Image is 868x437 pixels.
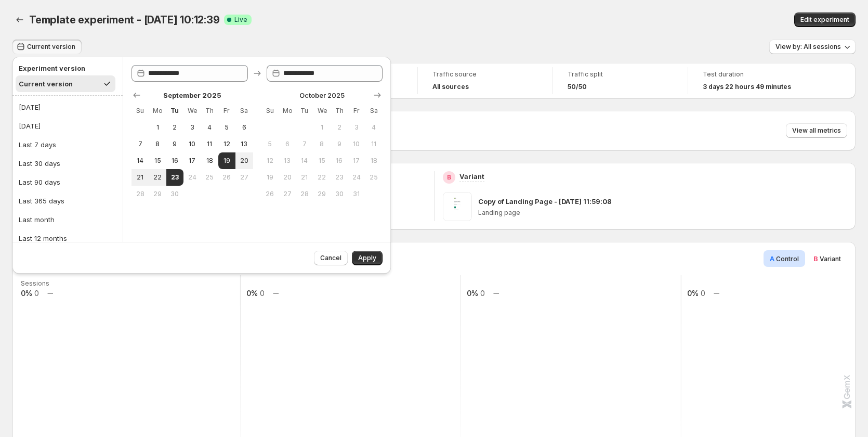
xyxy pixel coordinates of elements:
[19,102,41,112] div: [DATE]
[447,173,451,182] h2: B
[283,190,292,198] span: 27
[296,102,313,119] th: Tuesday
[218,119,235,136] button: Friday September 5 2025
[352,107,361,115] span: Fr
[279,186,296,202] button: Monday October 27 2025
[318,190,326,198] span: 29
[235,102,253,119] th: Saturday
[568,69,673,92] a: Traffic split50/50
[331,186,348,202] button: Thursday October 30 2025
[443,192,472,221] img: Copy of Landing Page - Sep 5, 11:59:08
[153,173,162,182] span: 22
[703,83,791,91] span: 3 days 22 hours 49 minutes
[170,190,179,198] span: 30
[166,186,183,202] button: Tuesday September 30 2025
[296,152,313,169] button: Tuesday October 14 2025
[131,186,149,202] button: Sunday September 28 2025
[27,43,75,51] span: Current version
[300,173,309,182] span: 21
[29,14,220,26] span: Template experiment - [DATE] 10:12:39
[201,136,218,152] button: Thursday September 11 2025
[235,136,253,152] button: Saturday September 13 2025
[201,102,218,119] th: Thursday
[19,233,67,243] div: Last 12 months
[352,157,361,165] span: 17
[318,123,326,132] span: 1
[240,140,248,148] span: 13
[370,157,378,165] span: 18
[261,102,279,119] th: Sunday
[235,119,253,136] button: Saturday September 6 2025
[240,157,248,165] span: 20
[348,186,365,202] button: Friday October 31 2025
[370,107,378,115] span: Sa
[318,140,326,148] span: 8
[480,289,485,298] text: 0
[12,12,27,27] button: Back
[183,136,201,152] button: Wednesday September 10 2025
[234,16,247,24] span: Live
[188,107,196,115] span: We
[320,254,341,262] span: Cancel
[222,140,231,148] span: 12
[813,254,818,263] span: B
[166,119,183,136] button: Tuesday September 2 2025
[19,214,55,225] div: Last month
[222,173,231,182] span: 26
[188,140,196,148] span: 10
[348,169,365,186] button: Friday October 24 2025
[331,119,348,136] button: Thursday October 2 2025
[16,99,120,115] button: [DATE]
[188,123,196,132] span: 3
[348,102,365,119] th: Friday
[131,169,149,186] button: Sunday September 21 2025
[794,12,856,27] button: Edit experiment
[166,136,183,152] button: Tuesday September 9 2025
[568,70,673,79] span: Traffic split
[188,173,196,182] span: 24
[183,152,201,169] button: Wednesday September 17 2025
[16,174,120,190] button: Last 90 days
[166,169,183,186] button: End of range Today Tuesday September 23 2025
[188,157,196,165] span: 17
[335,173,344,182] span: 23
[283,107,292,115] span: Mo
[16,155,120,172] button: Last 30 days
[266,190,274,198] span: 26
[19,79,73,89] div: Current version
[153,190,162,198] span: 29
[313,186,331,202] button: Wednesday October 29 2025
[261,152,279,169] button: Sunday October 12 2025
[131,136,149,152] button: Sunday September 7 2025
[222,123,231,132] span: 5
[205,157,214,165] span: 18
[335,190,344,198] span: 30
[820,255,841,263] span: Variant
[370,88,385,102] button: Show next month, November 2025
[800,16,849,24] span: Edit experiment
[170,173,179,182] span: 23
[149,102,166,119] th: Monday
[183,169,201,186] button: Wednesday September 24 2025
[365,136,383,152] button: Saturday October 11 2025
[352,123,361,132] span: 3
[370,140,378,148] span: 11
[166,102,183,119] th: Tuesday
[16,118,120,134] button: [DATE]
[318,157,326,165] span: 15
[467,289,478,298] text: 0%
[432,83,469,91] h4: All sources
[459,171,484,182] p: Variant
[266,157,274,165] span: 12
[313,119,331,136] button: Wednesday October 1 2025
[149,186,166,202] button: Monday September 29 2025
[352,173,361,182] span: 24
[352,190,361,198] span: 31
[153,107,162,115] span: Mo
[335,140,344,148] span: 9
[153,157,162,165] span: 15
[703,69,809,92] a: Test duration3 days 22 hours 49 minutes
[16,75,115,92] button: Current version
[432,69,538,92] a: Traffic sourceAll sources
[16,230,120,247] button: Last 12 months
